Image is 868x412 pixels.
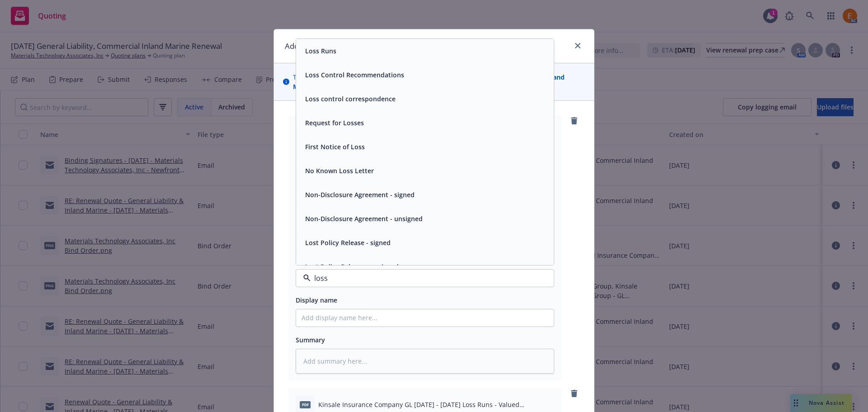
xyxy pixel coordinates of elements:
input: Filter by keyword [311,273,536,284]
span: Kinsale Insurance Company GL [DATE] - [DATE] Loss Runs - Valued [DATE].PDF [318,400,554,409]
strong: 25 [DATE] General Liability, Commercial Inland Marine Renewal [293,73,565,91]
button: Lost Policy Release - signed [305,238,391,247]
h1: Add files [285,40,315,52]
button: Loss Runs [305,46,336,56]
a: close [572,40,583,51]
span: PDF [300,401,311,408]
a: remove [569,115,580,126]
span: The uploaded files will be associated with [293,72,585,91]
a: remove [569,388,580,399]
button: Loss control correspondence [305,94,396,104]
button: Loss Control Recommendations [305,70,404,80]
button: No Known Loss Letter [305,166,374,175]
input: Add display name here... [296,309,554,327]
button: First Notice of Loss [305,142,365,152]
span: Summary [296,336,325,344]
button: Non-Disclosure Agreement - signed [305,190,415,199]
span: Display name [296,296,337,304]
button: Request for Losses [305,118,364,128]
button: Lost Policy Release - unsigned [305,262,399,271]
button: Non-Disclosure Agreement - unsigned [305,214,423,223]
